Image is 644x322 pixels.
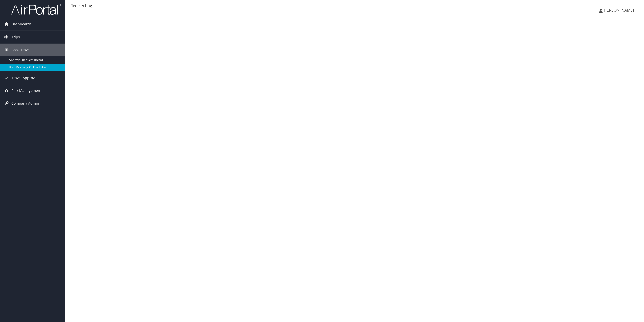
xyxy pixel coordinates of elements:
span: Travel Approval [11,71,38,84]
div: Redirecting... [70,3,639,9]
span: Company Admin [11,97,39,110]
span: [PERSON_NAME] [603,7,634,13]
span: Trips [11,31,20,43]
img: airportal-logo.png [11,3,61,15]
a: [PERSON_NAME] [599,3,639,18]
span: Dashboards [11,18,32,30]
span: Book Travel [11,44,31,56]
span: Risk Management [11,84,42,97]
